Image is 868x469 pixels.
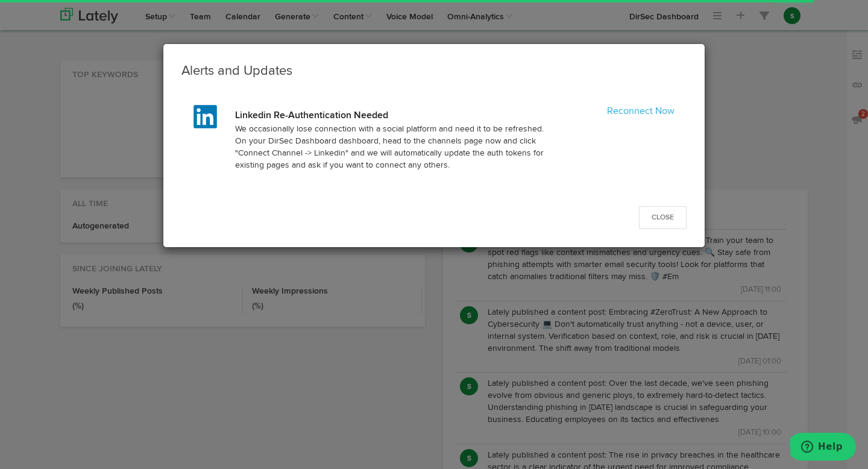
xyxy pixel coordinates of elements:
button: Close [639,206,687,229]
p: We occasionally lose connection with a social platform and need it to be refreshed. On your DirSe... [235,123,550,171]
h3: Alerts and Updates [181,62,687,81]
h4: Linkedin Re-Authentication Needed [235,111,550,121]
iframe: Opens a widget where you can find more information [790,433,856,463]
a: Reconnect Now [607,107,675,116]
img: linkedin.svg [193,105,217,128]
